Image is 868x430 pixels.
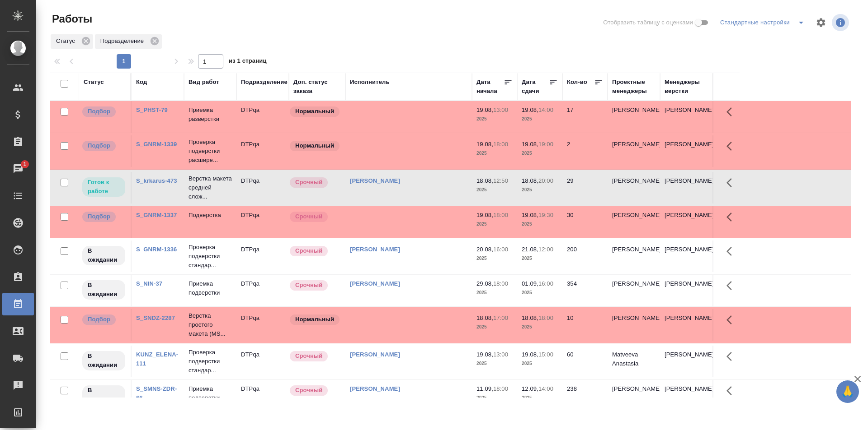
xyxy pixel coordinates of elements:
td: [PERSON_NAME] [608,172,660,203]
p: 2025 [522,288,558,297]
td: [PERSON_NAME] [608,309,660,341]
p: 18:00 [493,280,508,287]
div: Подразделение [95,34,162,49]
div: Менеджеры верстки [665,78,708,96]
p: 2025 [522,185,558,194]
td: [PERSON_NAME] [608,240,660,272]
p: 20:00 [538,177,553,184]
td: 30 [562,206,608,238]
p: Нормальный [295,141,334,150]
span: Отобразить таблицу с оценками [603,18,693,27]
p: 14:00 [538,106,553,113]
p: Приемка подверстки [189,279,232,297]
div: Кол-во [567,78,587,87]
p: 13:00 [493,351,508,358]
p: 14:00 [538,385,553,392]
p: 17:00 [493,314,508,321]
a: [PERSON_NAME] [350,177,400,184]
a: [PERSON_NAME] [350,280,400,287]
p: Срочный [295,351,322,361]
p: 16:00 [538,280,553,287]
p: 2025 [476,393,513,402]
a: S_GNRM-1336 [136,246,177,253]
p: 2025 [476,185,513,194]
p: Статус [56,37,78,46]
p: 2025 [522,220,558,229]
a: S_SNDZ-2287 [136,314,175,321]
p: 19.08, [522,212,538,218]
div: Исполнитель [350,78,390,87]
div: Дата сдачи [522,78,549,96]
button: Здесь прячутся важные кнопки [721,172,743,194]
p: [PERSON_NAME] [665,279,708,288]
td: DTPqa [236,240,289,272]
p: 19.08, [476,141,493,148]
td: 10 [562,309,608,341]
a: S_krkarus-473 [136,177,177,184]
div: Исполнитель может приступить к работе [81,176,126,198]
div: Подразделение [241,78,288,87]
p: 2025 [522,115,558,124]
p: Срочный [295,212,322,221]
div: Исполнитель назначен, приступать к работе пока рано [81,245,126,266]
p: 15:00 [538,351,553,358]
button: Здесь прячутся важные кнопки [721,380,743,402]
p: Проверка подверстки расшире... [189,138,232,165]
p: 18.08, [476,177,493,184]
p: Приемка разверстки [189,106,232,124]
td: 60 [562,346,608,377]
p: 21.08, [522,246,538,253]
p: 2025 [522,323,558,332]
p: Подверстка [189,211,232,220]
p: 16:00 [493,246,508,253]
div: Исполнитель назначен, приступать к работе пока рано [81,279,126,301]
td: 2 [562,135,608,167]
p: [PERSON_NAME] [665,384,708,393]
p: [PERSON_NAME] [665,211,708,220]
span: 🙏 [840,382,855,401]
div: Можно подбирать исполнителей [81,106,126,118]
div: Статус [84,78,104,87]
span: Посмотреть информацию [832,14,851,31]
p: [PERSON_NAME] [665,350,708,359]
td: 29 [562,172,608,203]
p: 18:00 [538,314,553,321]
p: Верстка макета средней слож... [189,174,232,201]
td: 238 [562,380,608,412]
p: Проверка подверстки стандар... [189,348,232,375]
td: DTPqa [236,275,289,306]
p: В ожидании [88,281,120,299]
p: 18.08, [522,314,538,321]
div: Исполнитель назначен, приступать к работе пока рано [81,384,126,406]
a: [PERSON_NAME] [350,351,400,358]
p: 2025 [476,220,513,229]
p: 19.08, [476,106,493,113]
p: 18:00 [493,212,508,218]
p: 20.08, [476,246,493,253]
p: Срочный [295,281,322,290]
p: Нормальный [295,315,334,324]
p: 19.08, [522,141,538,148]
button: Здесь прячутся важные кнопки [721,101,743,123]
button: 🙏 [836,380,859,403]
p: 18.08, [476,314,493,321]
p: 2025 [476,149,513,158]
p: 2025 [476,254,513,263]
button: Здесь прячутся важные кнопки [721,346,743,367]
p: 18:00 [493,141,508,148]
p: 12:00 [538,246,553,253]
p: 18:00 [493,385,508,392]
div: Можно подбирать исполнителей [81,211,126,223]
span: Работы [50,12,92,26]
span: 1 [18,160,32,169]
td: [PERSON_NAME] [608,101,660,133]
div: Можно подбирать исполнителей [81,314,126,326]
p: 2025 [476,288,513,297]
button: Здесь прячутся важные кнопки [721,240,743,262]
div: Проектные менеджеры [612,78,656,96]
p: 12.09, [522,385,538,392]
p: 2025 [522,149,558,158]
td: DTPqa [236,172,289,203]
p: Срочный [295,178,322,187]
a: KUNZ_ELENA-111 [136,351,178,367]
